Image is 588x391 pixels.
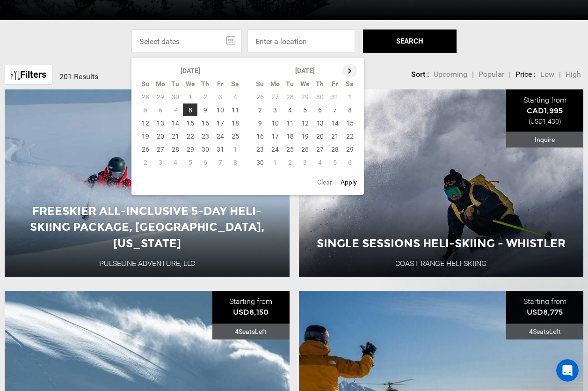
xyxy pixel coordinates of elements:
[338,174,360,191] button: Apply
[247,30,355,53] input: Enter a location
[314,174,335,191] button: Clear
[479,70,504,79] span: Popular
[411,69,429,80] li: Sort :
[559,69,561,80] li: |
[515,69,536,80] li: Price :
[131,30,242,53] input: Select dates
[566,70,581,79] span: High
[363,30,457,53] button: SEARCH
[434,70,467,79] span: Upcoming
[556,359,579,382] iframe: Intercom live chat
[540,70,554,79] span: Low
[268,64,342,78] th: [DATE]
[509,69,511,80] li: |
[59,72,98,81] span: 201 Results
[472,69,474,80] li: |
[11,71,20,80] img: btn-icon.svg
[153,64,228,77] th: [DATE]
[5,65,52,85] a: Filters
